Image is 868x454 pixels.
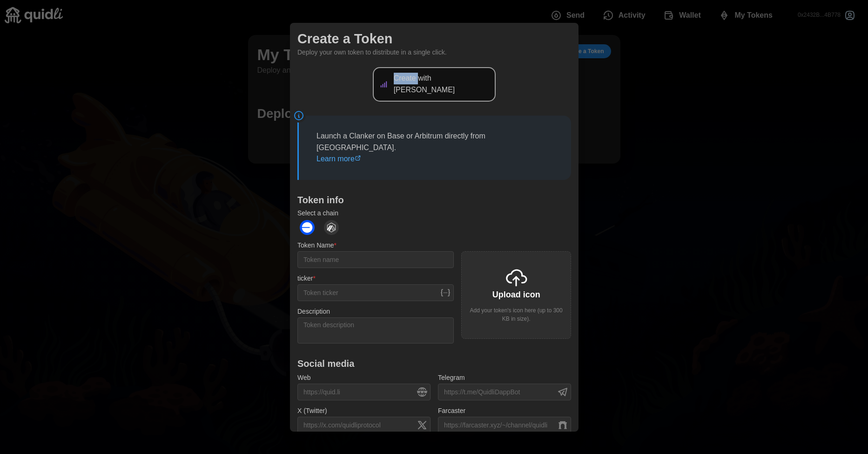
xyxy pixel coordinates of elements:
[297,373,311,383] label: Web
[297,416,431,433] input: https://x.com/quidliprotocol
[297,384,431,400] input: https://quid.li
[438,384,571,400] input: https://t.me/QuidliDappBot
[297,48,571,58] p: Deploy your own token to distribute in a single click.
[316,130,553,165] p: Launch a Clanker on Base or Arbitrum directly from [GEOGRAPHIC_DATA].
[316,155,361,163] a: Learn more
[324,220,339,235] img: Arbitrum
[300,220,315,235] img: Base
[297,274,316,284] label: ticker
[297,194,571,206] h1: Token info
[297,284,454,301] input: Token ticker
[297,307,330,317] label: Description
[297,358,571,370] h1: Social media
[438,406,465,416] label: Farcaster
[297,406,327,416] label: X (Twitter)
[297,208,571,218] p: Select a chain
[393,73,490,96] p: Create with [PERSON_NAME]
[297,218,317,237] button: Base
[438,416,571,433] input: https://farcaster.xyz/~/channel/quidli
[297,30,571,48] h1: Create a Token
[322,218,341,237] button: Arbitrum
[297,251,454,268] input: Token name
[297,241,336,251] label: Token Name
[438,373,465,383] label: Telegram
